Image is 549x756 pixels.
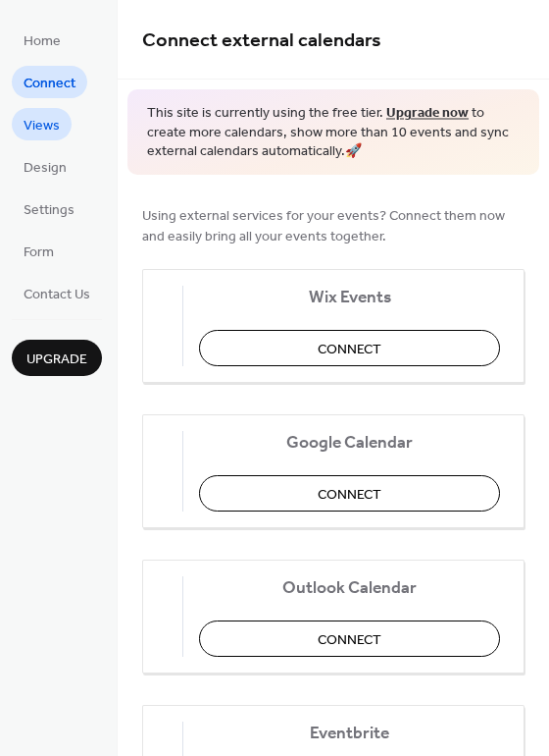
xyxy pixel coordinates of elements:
span: Contact Us [24,285,90,305]
a: Connect [12,66,87,98]
span: Connect [318,339,381,359]
span: Form [24,243,54,263]
span: Wix Events [199,287,500,307]
span: This site is currently using the free tier. to create more calendars, show more than 10 events an... [147,104,520,162]
button: Connect [199,330,500,366]
span: Connect [24,74,75,94]
a: Contact Us [12,277,102,309]
span: Design [24,158,67,179]
span: Views [24,116,60,136]
a: Form [12,235,66,267]
span: Eventbrite [199,723,500,743]
a: Design [12,150,78,183]
span: Using external services for your events? Connect them now and easily bring all your events together. [142,205,524,246]
span: Connect [318,629,381,650]
button: Connect [199,475,500,512]
span: Google Calendar [199,432,500,453]
a: Home [12,24,73,56]
button: Connect [199,621,500,657]
span: Upgrade [26,350,87,370]
span: Settings [24,200,75,221]
button: Upgrade [12,340,102,376]
span: Home [24,31,61,52]
span: Connect [318,484,381,505]
a: Views [12,108,72,140]
a: Upgrade now [386,100,469,127]
a: Settings [12,192,86,225]
span: Outlook Calendar [199,577,500,598]
span: Connect external calendars [142,22,381,60]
